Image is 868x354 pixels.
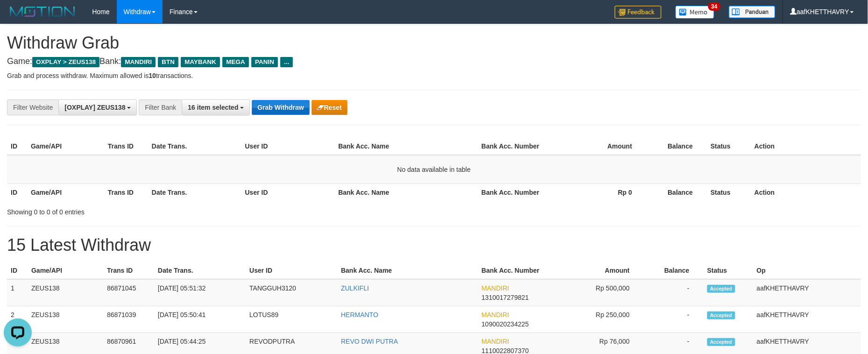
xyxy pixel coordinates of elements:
span: Copy 1310017279821 to clipboard [482,294,529,301]
td: ZEUS138 [28,306,103,333]
th: ID [7,138,27,155]
td: Rp 250,000 [554,306,644,333]
th: Date Trans. [154,262,246,279]
span: ... [280,57,293,67]
td: LOTUS89 [246,306,337,333]
strong: 10 [149,72,156,79]
th: User ID [246,262,337,279]
span: 34 [708,2,721,11]
span: MEGA [222,57,249,67]
td: Rp 500,000 [554,279,644,306]
th: Trans ID [104,184,148,201]
span: 16 item selected [188,104,238,111]
th: Bank Acc. Number [478,184,555,201]
button: [OXPLAY] ZEUS138 [58,99,137,115]
td: aafKHETTHAVRY [753,279,861,306]
div: Filter Bank [139,99,182,115]
th: Action [751,138,861,155]
span: MANDIRI [482,284,509,292]
span: Accepted [707,312,735,319]
button: Reset [312,100,348,115]
img: panduan.png [729,6,776,18]
th: User ID [241,184,334,201]
th: Rp 0 [555,184,647,201]
td: - [644,306,704,333]
a: HERMANTO [341,311,378,319]
span: Accepted [707,285,735,293]
td: No data available in table [7,155,861,184]
span: BTN [158,57,178,67]
span: OXPLAY > ZEUS138 [32,57,100,67]
span: MANDIRI [121,57,156,67]
td: 86871045 [103,279,154,306]
h1: Withdraw Grab [7,34,861,52]
th: Game/API [28,262,103,279]
a: REVO DWI PUTRA [341,338,398,345]
th: Trans ID [104,138,148,155]
th: Amount [555,138,647,155]
th: Trans ID [103,262,154,279]
th: Status [704,262,753,279]
span: MAYBANK [181,57,220,67]
img: MOTION_logo.png [7,5,78,19]
td: TANGGUH3120 [246,279,337,306]
th: Amount [554,262,644,279]
span: MANDIRI [482,311,509,319]
span: Accepted [707,338,735,346]
img: Button%20Memo.svg [676,6,715,19]
th: Bank Acc. Number [478,138,555,155]
td: 1 [7,279,28,306]
th: Status [707,184,751,201]
th: Bank Acc. Name [334,138,478,155]
th: Bank Acc. Name [334,184,478,201]
img: Feedback.jpg [615,6,662,19]
th: Bank Acc. Number [478,262,554,279]
th: Action [751,184,861,201]
th: Bank Acc. Name [337,262,478,279]
a: ZULKIFLI [341,284,369,292]
span: MANDIRI [482,338,509,345]
th: Balance [646,184,707,201]
div: Filter Website [7,99,58,115]
div: Showing 0 to 0 of 0 entries [7,204,355,217]
th: Date Trans. [148,184,242,201]
th: Balance [646,138,707,155]
button: Open LiveChat chat widget [4,4,32,32]
button: 16 item selected [182,99,250,115]
td: 86871039 [103,306,154,333]
th: Game/API [27,138,104,155]
th: User ID [241,138,334,155]
th: Balance [644,262,704,279]
td: [DATE] 05:50:41 [154,306,246,333]
span: Copy 1090020234225 to clipboard [482,320,529,328]
th: Status [707,138,751,155]
td: - [644,279,704,306]
button: Grab Withdraw [252,100,309,115]
th: ID [7,184,27,201]
td: aafKHETTHAVRY [753,306,861,333]
span: [OXPLAY] ZEUS138 [64,104,125,111]
th: Date Trans. [148,138,242,155]
p: Grab and process withdraw. Maximum allowed is transactions. [7,71,861,80]
td: [DATE] 05:51:32 [154,279,246,306]
th: Op [753,262,861,279]
h1: 15 Latest Withdraw [7,236,861,255]
span: PANIN [251,57,278,67]
th: Game/API [27,184,104,201]
td: 2 [7,306,28,333]
h4: Game: Bank: [7,57,861,66]
th: ID [7,262,28,279]
td: ZEUS138 [28,279,103,306]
